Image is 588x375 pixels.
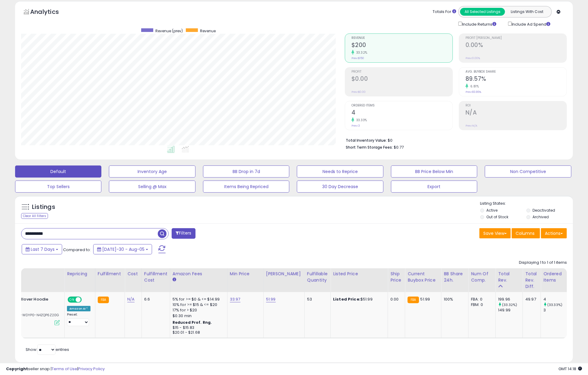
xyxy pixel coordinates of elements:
[498,271,520,283] div: Total Rev.
[486,214,508,219] label: Out of Stock
[109,165,195,178] button: Inventory Age
[512,228,540,238] button: Columns
[558,366,582,372] span: 2025-08-13 14:18 GMT
[307,271,328,283] div: Fulfillable Quantity
[98,297,109,303] small: FBA
[486,208,497,213] label: Active
[391,181,477,193] button: Export
[6,366,28,372] strong: Copyright
[3,313,59,317] span: | SKU: SP-WDYP0-N4ZQP6Z20G
[480,201,573,206] p: Listing States:
[466,70,567,74] span: Avg. Buybox Share
[354,50,367,55] small: 33.32%
[144,271,167,283] div: Fulfillment Cost
[516,230,535,236] span: Columns
[466,56,480,60] small: Prev: 0.00%
[479,228,511,238] button: Save View
[466,90,481,94] small: Prev: 83.86%
[81,297,91,302] span: OFF
[444,297,464,302] div: 100%
[67,306,91,311] div: Amazon AI *
[408,297,419,303] small: FBA
[471,271,493,283] div: Num of Comp.
[173,313,223,319] div: $0.30 min
[421,296,430,302] span: 51.99
[498,307,523,313] div: 149.99
[93,244,152,254] button: [DATE]-30 - Aug-05
[466,104,567,107] span: ROI
[543,307,568,313] div: 3
[504,20,560,27] div: Include Ad Spend
[67,271,93,277] div: Repricing
[173,297,223,302] div: 5% for >= $0 & <= $14.99
[351,109,453,117] h2: 4
[525,271,538,290] div: Total Rev. Diff.
[533,214,549,219] label: Archived
[266,296,276,302] a: 51.99
[173,330,223,335] div: $20.01 - $21.68
[471,302,491,307] div: FBM: 0
[203,181,289,193] button: Items Being Repriced
[351,42,453,50] h2: $200
[67,313,91,326] div: Preset:
[351,75,453,84] h2: $0.00
[173,277,176,282] small: Amazon Fees.
[200,28,216,33] span: Revenue
[533,208,555,213] label: Deactivated
[127,271,139,277] div: Cost
[351,56,364,60] small: Prev: $150
[155,28,183,33] span: Revenue (prev)
[230,296,240,302] a: 33.97
[444,271,466,283] div: BB Share 24h.
[26,347,69,352] span: Show: entries
[390,271,402,283] div: Ship Price
[52,366,77,372] a: Terms of Use
[127,296,135,302] a: N/A
[466,124,477,128] small: Prev: N/A
[502,302,517,307] small: (33.32%)
[468,84,479,89] small: 6.81%
[297,181,383,193] button: 30 Day Decrease
[351,104,453,107] span: Ordered Items
[307,297,326,302] div: 53
[15,181,101,193] button: Top Sellers
[78,366,105,372] a: Privacy Policy
[485,165,571,178] button: Non Competitive
[466,75,567,84] h2: 89.57%
[22,244,62,254] button: Last 7 Days
[351,124,360,128] small: Prev: 3
[32,203,55,211] h5: Listings
[525,297,536,302] div: 49.97
[390,297,400,302] div: 0.00
[519,260,567,266] div: Displaying 1 to 1 of 1 items
[471,297,491,302] div: FBA: 0
[394,144,404,150] span: $0.77
[351,70,453,74] span: Profit
[21,213,48,219] div: Clear All Filters
[173,320,212,325] b: Reduced Prof. Rng.
[109,181,195,193] button: Selling @ Max
[173,307,223,313] div: 17% for > $20
[333,296,361,302] b: Listed Price:
[203,165,289,178] button: BB Drop in 7d
[351,90,366,94] small: Prev: $0.00
[173,302,223,307] div: 10% for >= $15 & <= $20
[144,297,165,302] div: 6.6
[230,271,261,277] div: Min Price
[408,271,439,283] div: Current Buybox Price
[433,9,456,15] div: Totals For
[351,36,453,40] span: Revenue
[346,138,387,143] b: Total Inventory Value:
[63,247,91,253] span: Compared to:
[31,246,55,252] span: Last 7 Days
[354,118,367,122] small: 33.33%
[391,165,477,178] button: BB Price Below Min
[541,228,567,238] button: Actions
[454,20,504,27] div: Include Returns
[173,271,225,277] div: Amazon Fees
[466,36,567,40] span: Profit [PERSON_NAME]
[6,366,105,372] div: seller snap | |
[505,8,550,16] button: Listings With Cost
[266,271,302,277] div: [PERSON_NAME]
[102,246,145,252] span: [DATE]-30 - Aug-05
